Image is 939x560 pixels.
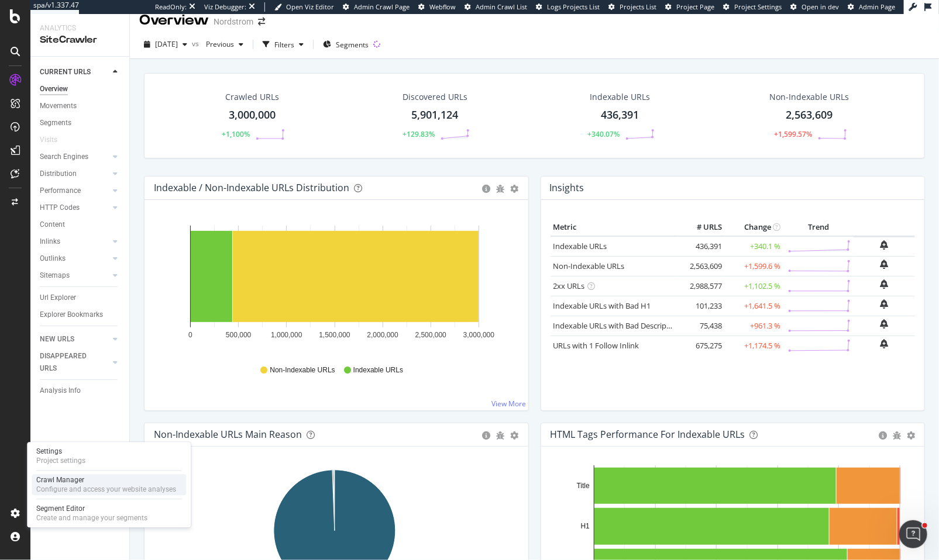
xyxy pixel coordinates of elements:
[343,2,410,12] a: Admin Crawl Page
[734,2,782,11] span: Project Settings
[201,39,234,49] span: Previous
[880,299,889,309] div: bell-plus
[553,320,681,331] a: Indexable URLs with Bad Description
[786,108,833,123] div: 2,563,609
[40,309,103,321] div: Explorer Bookmarks
[547,2,600,11] span: Logs Projects List
[497,185,505,193] div: bug
[40,168,109,180] a: Distribution
[40,33,120,47] div: SiteCrawler
[258,18,265,26] div: arrow-right-arrow-left
[40,100,121,112] a: Movements
[725,276,784,296] td: +1,102.5 %
[551,219,679,236] th: Metric
[412,108,459,123] div: 5,901,124
[40,333,109,345] a: NEW URLS
[725,316,784,336] td: +961.3 %
[679,219,725,236] th: # URLS
[40,66,91,78] div: CURRENT URLS
[893,431,901,440] div: bug
[880,319,889,329] div: bell-plus
[36,514,147,523] div: Create and manage your segments
[40,185,81,197] div: Performance
[679,236,725,257] td: 436,391
[32,446,186,467] a: SettingsProject settings
[725,256,784,276] td: +1,599.6 %
[36,504,147,514] div: Segment Editor
[511,431,519,440] div: gear
[483,431,491,440] div: circle-info
[880,240,889,250] div: bell-plus
[511,185,519,193] div: gear
[620,2,656,11] span: Projects List
[553,241,607,251] a: Indexable URLs
[40,134,57,146] div: Visits
[204,2,246,12] div: Viz Debugger:
[553,300,651,311] a: Indexable URLs with Bad H1
[36,476,176,485] div: Crawl Manager
[859,2,895,11] span: Admin Page
[679,336,725,355] td: 675,275
[665,2,714,12] a: Project Page
[40,253,66,265] div: Outlinks
[40,134,69,146] a: Visits
[222,129,250,139] div: +1,100%
[553,340,639,351] a: URLs with 1 Follow Inlink
[40,23,120,33] div: Analytics
[32,475,186,496] a: Crawl ManagerConfigure and access your website analyses
[880,339,889,348] div: bell-plus
[679,256,725,276] td: 2,563,609
[465,2,527,12] a: Admin Crawl List
[229,108,276,123] div: 3,000,000
[32,503,186,524] a: Segment EditorCreate and manage your segments
[774,129,812,139] div: +1,599.57%
[907,431,915,440] div: gear
[214,16,253,27] div: Nordstrom
[40,385,121,397] a: Analysis Info
[155,39,178,49] span: 2025 Sep. 26th
[40,219,65,231] div: Content
[40,350,99,375] div: DISAPPEARED URLS
[880,260,889,269] div: bell-plus
[725,336,784,355] td: +1,174.5 %
[463,331,495,339] text: 3,000,000
[40,350,109,375] a: DISAPPEARED URLS
[676,2,714,11] span: Project Page
[40,309,121,321] a: Explorer Bookmarks
[270,365,335,375] span: Non-Indexable URLs
[154,182,349,193] div: Indexable / Non-Indexable URLs Distribution
[367,331,398,339] text: 2,000,000
[848,2,895,12] a: Admin Page
[590,91,650,103] div: Indexable URLs
[139,35,192,54] button: [DATE]
[40,100,77,112] div: Movements
[725,219,784,236] th: Change
[154,219,515,354] svg: A chart.
[679,316,725,336] td: 75,438
[40,83,68,95] div: Overview
[336,40,369,50] span: Segments
[36,457,85,466] div: Project settings
[483,185,491,193] div: circle-info
[899,520,927,548] iframe: Intercom live chat
[879,431,887,440] div: circle-info
[492,399,527,409] a: View More
[40,292,76,304] div: Url Explorer
[497,431,505,440] div: bug
[802,2,839,11] span: Open in dev
[601,108,639,123] div: 436,391
[36,485,176,495] div: Configure and access your website analyses
[40,151,109,163] a: Search Engines
[354,2,410,11] span: Admin Crawl Page
[679,276,725,296] td: 2,988,577
[723,2,782,12] a: Project Settings
[226,331,252,339] text: 500,000
[536,2,600,12] a: Logs Projects List
[40,385,81,397] div: Analysis Info
[784,219,854,236] th: Trend
[576,482,590,490] text: Title
[790,2,839,12] a: Open in dev
[36,447,85,457] div: Settings
[40,117,121,129] a: Segments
